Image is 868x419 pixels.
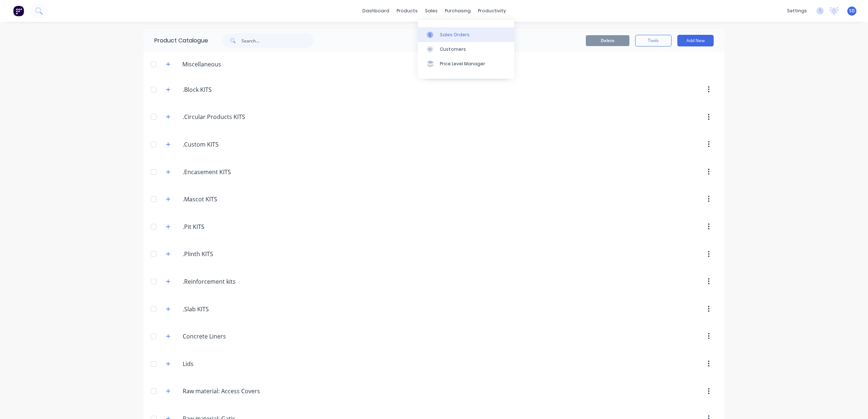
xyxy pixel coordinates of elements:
div: products [393,5,421,16]
div: sales [421,5,441,16]
input: Enter category name [183,168,269,176]
img: Factory [13,5,24,16]
input: Enter category name [183,360,269,368]
input: Enter category name [183,387,269,395]
input: Enter category name [183,277,269,286]
input: Enter category name [183,195,269,204]
input: Enter category name [183,112,269,121]
input: Enter category name [183,140,269,149]
input: Search... [242,33,313,48]
button: Delete [586,35,629,46]
div: Price Level Manager [440,61,485,67]
a: Customers [418,42,514,57]
div: productivity [474,5,510,16]
div: Sales Orders [440,32,470,38]
div: Miscellaneous [177,60,227,69]
button: Add New [677,35,714,46]
div: Product Catalogue [143,29,208,52]
div: purchasing [441,5,474,16]
a: Price Level Manager [418,57,514,71]
input: Enter category name [183,85,269,94]
div: settings [783,5,811,16]
button: Tools [635,35,672,46]
input: Enter category name [183,222,269,231]
span: SD [849,8,855,14]
a: Sales Orders [418,27,514,42]
input: Enter category name [183,332,269,341]
a: dashboard [359,5,393,16]
input: Enter category name [183,250,269,258]
div: Customers [440,46,466,53]
input: Enter category name [183,305,269,313]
